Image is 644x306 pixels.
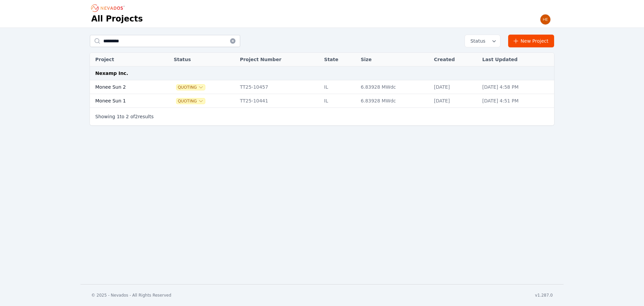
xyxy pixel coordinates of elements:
[236,80,321,94] td: TT25-10457
[90,67,554,80] td: Nexamp Inc.
[357,53,430,67] th: Size
[357,94,430,108] td: 6.83928 MWdc
[357,80,430,94] td: 6.83928 MWdc
[90,53,159,67] th: Project
[90,94,554,108] tr: Monee Sun 1QuotingTT25-10441IL6.83928 MWdc[DATE][DATE] 4:51 PM
[236,94,321,108] td: TT25-10441
[117,114,120,119] span: 1
[321,53,357,67] th: State
[465,35,500,47] button: Status
[176,98,205,104] button: Quoting
[95,113,154,120] p: Showing to of results
[431,94,479,108] td: [DATE]
[90,80,159,94] td: Monee Sun 2
[508,35,554,47] a: New Project
[479,53,554,67] th: Last Updated
[90,80,554,94] tr: Monee Sun 2QuotingTT25-10457IL6.83928 MWdc[DATE][DATE] 4:58 PM
[540,14,551,25] img: Henar Luque
[170,53,236,67] th: Status
[91,3,127,13] nav: Breadcrumb
[91,293,171,298] div: © 2025 - Nevados - All Rights Reserved
[236,53,321,67] th: Project Number
[479,80,554,94] td: [DATE] 4:58 PM
[91,13,143,24] h1: All Projects
[126,114,129,119] span: 2
[90,94,159,108] td: Monee Sun 1
[431,80,479,94] td: [DATE]
[321,80,357,94] td: IL
[176,85,205,90] button: Quoting
[479,94,554,108] td: [DATE] 4:51 PM
[468,38,485,44] span: Status
[135,114,138,119] span: 2
[321,94,357,108] td: IL
[431,53,479,67] th: Created
[535,293,553,298] div: v1.287.0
